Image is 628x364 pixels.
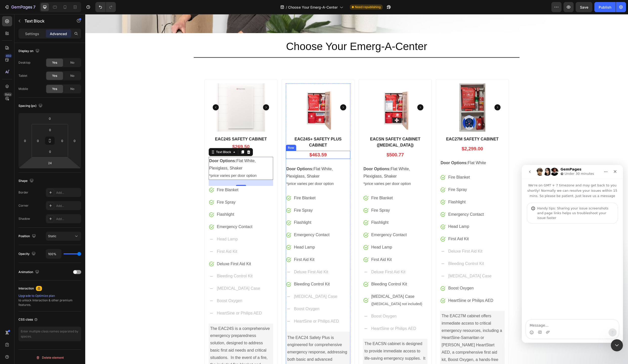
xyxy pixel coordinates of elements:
p: Fire Blanket [132,172,178,180]
p: Deluxe First Aid Kit [209,254,255,262]
p: [MEDICAL_DATA] Case [209,279,255,286]
p: Deluxe First Aid Kit [286,254,338,262]
span: *price varies per door option [201,167,249,172]
p: First Aid Kit [209,242,255,249]
p: Boost Oxygen [363,271,409,278]
p: Fire Spray [132,185,178,192]
p: Emergency Contact [286,217,338,225]
h1: EAC24S+ SAFETY PLUS CABINET [201,122,265,135]
input: Auto [46,249,61,258]
p: Fire Spray [286,193,338,200]
div: Corner [18,203,29,208]
div: $463.59 [224,137,242,145]
p: Flashlight [286,205,338,212]
p: HeartSine or Philips AED [363,283,409,290]
div: $500.77 [301,137,319,145]
p: Fire Blanket [209,180,255,188]
span: *price varies per door option [278,167,326,172]
p: First Aid Kit [132,234,178,241]
p: First Aid Kit [363,221,409,229]
p: Fire Blanket [363,160,409,167]
p: Settings [25,31,39,36]
h1: EAC27M SAFETY CABINET [355,122,419,129]
input: 0px [58,137,66,144]
p: Emergency Contact [209,217,255,225]
div: to unlock Interaction & other premium features. [18,294,81,307]
p: Text Block [25,18,68,24]
h1: EACSN SAFETY CABINET ([MEDICAL_DATA]) [278,122,342,135]
span: No [70,87,74,91]
div: Upgrade to Optimize plan [18,294,81,298]
input: 0 [71,137,78,144]
span: Need republishing [355,5,381,9]
button: Static [46,232,81,241]
p: Flashlight [132,197,178,204]
h1: EAC24S SAFETY CABINET [123,122,188,129]
p: Flat White, Plexiglass, Shaker [201,151,265,173]
div: $269.50 [146,129,165,137]
p: Fire Spray [209,193,255,200]
iframe: Design area [85,14,628,364]
p: First Aid Kit [286,242,338,249]
div: CSS class [18,317,38,322]
p: Flashlight [363,184,409,192]
p: Boost Oxygen [286,299,338,306]
input: 0px [45,148,55,155]
p: Flat White, Plexiglass, Shaker [124,143,187,165]
span: Static [48,234,56,238]
strong: Door Options: [278,153,306,157]
p: Fire Spray [363,172,409,179]
p: Deluxe First Aid Kit [363,234,409,241]
p: Flat White, Plexiglass, Shaker [278,151,342,173]
div: Add... [56,217,80,221]
p: Advanced [50,31,67,36]
p: Bleeding Control Kit [286,266,338,274]
div: Add... [56,190,80,195]
input: 24 [45,159,55,167]
div: Undo/Redo [95,2,116,12]
span: Yes [52,74,57,78]
p: Head Lamp [209,230,255,237]
p: HeartSine or Philips AED [209,304,255,311]
p: Bleeding Control Kit [209,266,255,274]
p: Fire Blanket [286,180,338,188]
span: No [70,60,74,65]
input: 0px [45,126,55,134]
p: [MEDICAL_DATA] Case [286,279,338,294]
button: Delete element [18,354,81,362]
p: Flat White [355,145,419,153]
p: Flashlight [209,205,255,212]
input: 0 [45,115,55,122]
input: 0 [21,137,29,144]
button: 7 [2,2,38,12]
div: Spacing (px) [18,103,44,109]
p: Emergency Contact [132,209,178,216]
p: Head Lamp [286,230,338,237]
button: Carousel Back Arrow [127,90,134,96]
div: Publish [599,5,611,10]
div: Mobile [18,87,28,91]
div: Interaction [18,286,34,291]
p: Emergency Contact [363,197,409,204]
p: Deluxe First Aid Kit [132,246,178,254]
button: Carousel Next Arrow [409,90,415,96]
p: Bleeding Control Kit [132,258,178,266]
button: Publish [594,2,616,12]
span: / [286,5,287,10]
div: Text Block [130,136,147,140]
div: Desktop [18,60,30,65]
iframe: Intercom live chat [522,165,623,343]
strong: Door Options: [124,144,151,149]
span: No [70,74,74,78]
span: Choose Your Emerg-A-Center [288,5,338,10]
span: ([MEDICAL_DATA] not included) [286,288,337,292]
